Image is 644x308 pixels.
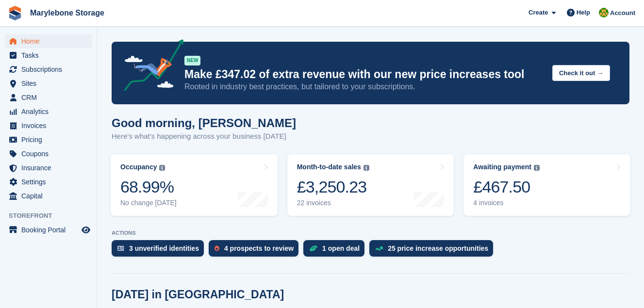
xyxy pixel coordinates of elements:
[388,244,488,252] div: 25 price increase opportunities
[112,230,629,236] p: ACTIONS
[21,119,80,132] span: Invoices
[5,91,92,104] a: menu
[473,177,540,197] div: £467.50
[21,34,80,48] span: Home
[463,154,630,216] a: Awaiting payment £467.50 4 invoices
[21,77,80,90] span: Sites
[21,91,80,104] span: CRM
[209,240,303,261] a: 4 prospects to review
[473,163,531,171] div: Awaiting payment
[375,246,383,251] img: price_increase_opportunities-93ffe204e8149a01c8c9dc8f82e8f89637d9d84a8eef4429ea346261dce0b2c0.svg
[5,119,92,132] a: menu
[112,116,296,130] h1: Good morning, [PERSON_NAME]
[116,39,184,95] img: price-adjustments-announcement-icon-8257ccfd72463d97f412b2fc003d46551f7dbcb40ab6d574587a9cd5c0d94...
[297,163,361,171] div: Month-to-date sales
[528,8,548,17] span: Create
[369,240,498,261] a: 25 price increase opportunities
[610,8,635,18] span: Account
[552,65,610,81] button: Check it out →
[363,165,369,171] img: icon-info-grey-7440780725fd019a000dd9b08b2336e03edf1995a4989e88bcd33f0948082b44.svg
[224,244,294,252] div: 4 prospects to review
[5,105,92,118] a: menu
[297,177,369,197] div: £3,250.23
[120,163,157,171] div: Occupancy
[159,165,165,171] img: icon-info-grey-7440780725fd019a000dd9b08b2336e03edf1995a4989e88bcd33f0948082b44.svg
[5,223,92,237] a: menu
[309,245,317,252] img: deal-1b604bf984904fb50ccaf53a9ad4b4a5d6e5aea283cecdc64d6e3604feb123c2.svg
[184,67,545,81] p: Make £347.02 of extra revenue with our new price increases tool
[117,245,124,251] img: verify_identity-adf6edd0f0f0b5bbfe63781bf79b02c33cf7c696d77639b501bdc392416b5a36.svg
[21,49,80,62] span: Tasks
[599,8,609,17] img: Ernesto Castro
[8,6,22,20] img: stora-icon-8386f47178a22dfd0bd8f6a31ec36ba5ce8667c1dd55bd0f319d3a0aa187defe.svg
[215,245,219,251] img: prospect-51fa495bee0391a8d652442698ab0144808aea92771e9ea1ae160a38d050c398.svg
[184,81,545,92] p: Rooted in industry best practices, but tailored to your subscriptions.
[111,154,278,216] a: Occupancy 68.99% No change [DATE]
[112,131,296,142] p: Here's what's happening across your business [DATE]
[129,244,199,252] div: 3 unverified identities
[184,56,200,65] div: NEW
[303,240,369,261] a: 1 open deal
[5,34,92,48] a: menu
[21,133,80,146] span: Pricing
[112,240,209,261] a: 3 unverified identities
[297,199,369,207] div: 22 invoices
[9,211,97,221] span: Storefront
[534,165,540,171] img: icon-info-grey-7440780725fd019a000dd9b08b2336e03edf1995a4989e88bcd33f0948082b44.svg
[21,189,80,203] span: Capital
[473,199,540,207] div: 4 invoices
[26,5,108,21] a: Marylebone Storage
[21,223,80,237] span: Booking Portal
[112,288,284,301] h2: [DATE] in [GEOGRAPHIC_DATA]
[21,147,80,161] span: Coupons
[5,189,92,203] a: menu
[21,161,80,175] span: Insurance
[21,175,80,189] span: Settings
[21,105,80,118] span: Analytics
[322,244,360,252] div: 1 open deal
[5,63,92,76] a: menu
[5,147,92,161] a: menu
[5,175,92,189] a: menu
[577,8,590,17] span: Help
[5,49,92,62] a: menu
[120,177,177,197] div: 68.99%
[287,154,454,216] a: Month-to-date sales £3,250.23 22 invoices
[120,199,177,207] div: No change [DATE]
[5,161,92,175] a: menu
[5,133,92,146] a: menu
[21,63,80,76] span: Subscriptions
[80,224,92,236] a: Preview store
[5,77,92,90] a: menu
